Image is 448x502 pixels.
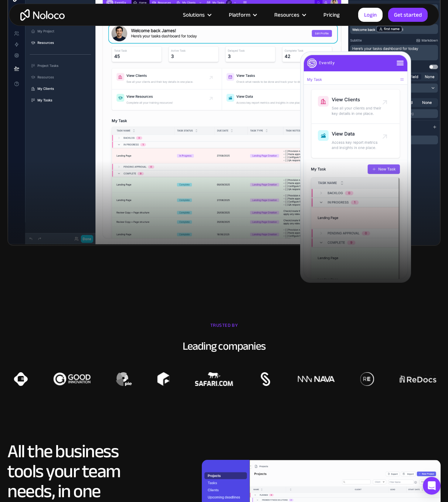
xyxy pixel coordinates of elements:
[358,8,383,22] a: Login
[174,10,220,20] div: Solutions
[388,8,428,22] a: Get started
[423,477,441,495] div: Open Intercom Messenger
[183,10,205,20] div: Solutions
[274,10,299,20] div: Resources
[229,10,250,20] div: Platform
[20,9,65,21] a: home
[265,10,314,20] div: Resources
[314,10,349,20] a: Pricing
[220,10,265,20] div: Platform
